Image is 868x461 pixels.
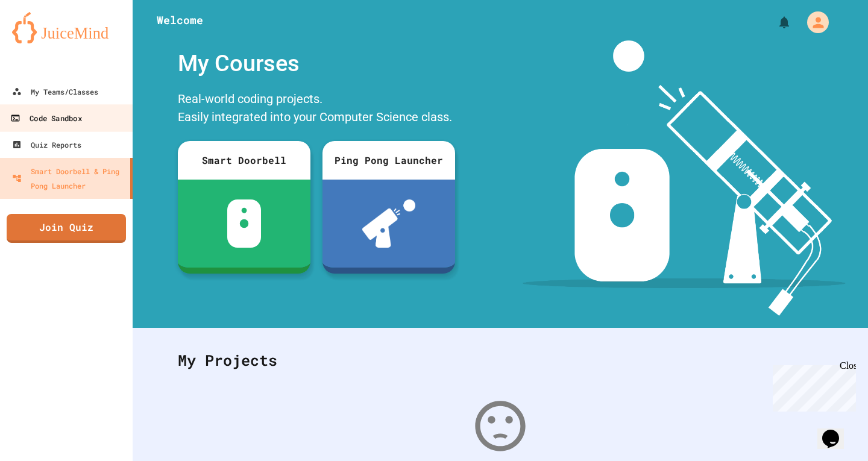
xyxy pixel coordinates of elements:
[5,5,83,77] div: Chat with us now!Close
[12,84,98,99] div: My Teams/Classes
[817,413,856,449] iframe: chat widget
[755,12,794,33] div: My Notifications
[322,141,455,180] div: Ping Pong Launcher
[523,40,846,316] img: banner-image-my-projects.png
[10,111,81,126] div: Code Sandbox
[794,8,832,36] div: My Account
[166,337,835,384] div: My Projects
[7,214,126,243] a: Join Quiz
[12,12,121,43] img: logo-orange.svg
[362,199,416,248] img: ppl-with-ball.png
[178,141,310,180] div: Smart Doorbell
[172,87,461,132] div: Real-world coding projects. Easily integrated into your Computer Science class.
[12,164,125,193] div: Smart Doorbell & Ping Pong Launcher
[227,199,262,248] img: sdb-white.svg
[768,360,856,412] iframe: chat widget
[172,40,461,87] div: My Courses
[12,137,81,152] div: Quiz Reports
